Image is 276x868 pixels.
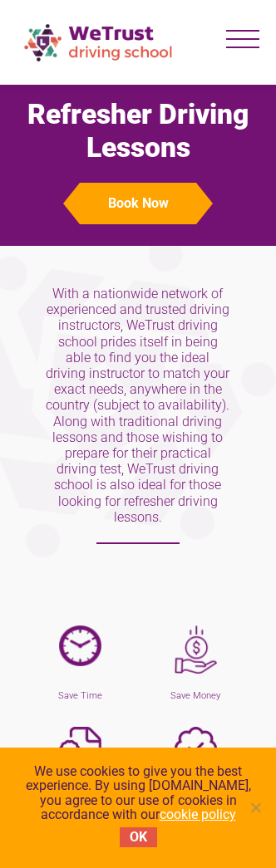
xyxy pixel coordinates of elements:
[120,827,157,847] button: OK
[140,690,251,702] h5: Save Money
[59,625,101,666] img: wall-clock.png
[46,286,230,544] p: With a nationwide network of experienced and trusted driving instructors, WeTrust driving school ...
[247,799,264,816] span: No
[17,764,259,822] span: We use cookies to give you the best experience. By using [DOMAIN_NAME], you agree to our use of c...
[59,727,101,769] img: file-certificate-light.png
[80,183,196,224] button: Book Now
[17,98,259,164] h1: Refresher Driving Lessons
[17,183,259,224] a: Book Now
[17,17,183,68] img: wetrust-ds-logo.png
[25,690,136,702] h5: Save Time
[175,727,217,769] img: badge-check-light.png
[175,625,217,674] img: save-money.png
[160,807,236,822] a: cookie policy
